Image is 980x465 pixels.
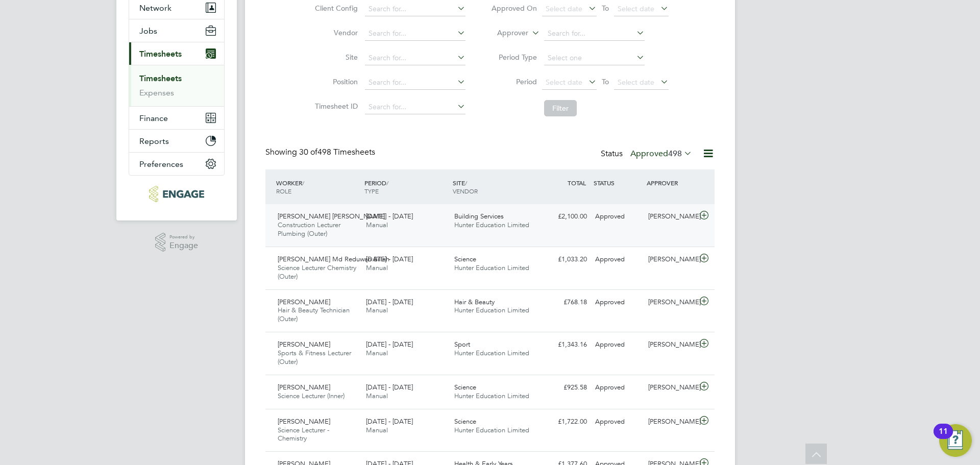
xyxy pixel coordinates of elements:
[591,208,644,225] div: Approved
[544,100,577,116] button: Filter
[630,149,692,159] label: Approved
[546,78,582,87] span: Select date
[454,426,529,434] span: Hunter Education Limited
[149,186,204,202] img: huntereducation-logo-retina.png
[366,340,413,349] span: [DATE] - [DATE]
[454,221,529,229] span: Hunter Education Limited
[591,379,644,396] div: Approved
[366,255,413,263] span: [DATE] - [DATE]
[454,298,495,306] span: Hair & Beauty
[276,187,291,195] span: ROLE
[155,233,199,252] a: Powered byEngage
[644,174,697,192] div: APPROVER
[454,212,504,221] span: Building Services
[278,255,389,263] span: [PERSON_NAME] Md Reduwan Billah
[139,3,171,13] span: Network
[939,431,948,445] div: 11
[450,174,538,200] div: SITE
[312,102,358,111] label: Timesheet ID
[278,263,356,281] span: Science Lecturer Chemistry (Outer)
[278,349,351,366] span: Sports & Fitness Lecturer (Outer)
[644,413,697,430] div: [PERSON_NAME]
[312,77,358,86] label: Position
[454,391,529,400] span: Hunter Education Limited
[366,221,388,229] span: Manual
[644,294,697,311] div: [PERSON_NAME]
[278,212,385,221] span: [PERSON_NAME] [PERSON_NAME]
[365,100,465,114] input: Search for...
[491,53,537,62] label: Period Type
[362,174,450,200] div: PERIOD
[366,306,388,314] span: Manual
[129,130,224,152] button: Reports
[544,51,645,65] input: Select one
[491,77,537,86] label: Period
[668,149,682,159] span: 498
[939,424,972,457] button: Open Resource Center, 11 new notifications
[538,413,591,430] div: £1,722.00
[386,179,388,187] span: /
[366,298,413,306] span: [DATE] - [DATE]
[278,221,340,238] span: Construction Lecturer Plumbing (Outer)
[465,179,467,187] span: /
[278,340,330,349] span: [PERSON_NAME]
[546,4,582,13] span: Select date
[644,208,697,225] div: [PERSON_NAME]
[538,336,591,353] div: £1,343.16
[139,74,182,83] a: Timesheets
[278,417,330,426] span: [PERSON_NAME]
[454,349,529,357] span: Hunter Education Limited
[454,340,470,349] span: Sport
[591,251,644,268] div: Approved
[591,294,644,311] div: Approved
[139,26,157,36] span: Jobs
[591,336,644,353] div: Approved
[538,379,591,396] div: £925.58
[366,426,388,434] span: Manual
[365,76,465,90] input: Search for...
[278,306,350,323] span: Hair & Beauty Technician (Outer)
[139,49,182,59] span: Timesheets
[169,233,198,241] span: Powered by
[129,65,224,106] div: Timesheets
[454,263,529,272] span: Hunter Education Limited
[302,179,304,187] span: /
[365,2,465,16] input: Search for...
[618,78,654,87] span: Select date
[454,306,529,314] span: Hunter Education Limited
[538,208,591,225] div: £2,100.00
[454,383,476,391] span: Science
[365,27,465,41] input: Search for...
[299,147,317,157] span: 30 of
[599,75,612,88] span: To
[312,53,358,62] label: Site
[265,147,377,158] div: Showing
[312,4,358,13] label: Client Config
[644,251,697,268] div: [PERSON_NAME]
[274,174,362,200] div: WORKER
[139,159,183,169] span: Preferences
[544,27,645,41] input: Search for...
[366,391,388,400] span: Manual
[278,391,345,400] span: Science Lecturer (Inner)
[129,42,224,65] button: Timesheets
[278,383,330,391] span: [PERSON_NAME]
[139,113,168,123] span: Finance
[568,179,586,187] span: TOTAL
[591,174,644,192] div: STATUS
[491,4,537,13] label: Approved On
[169,241,198,250] span: Engage
[278,298,330,306] span: [PERSON_NAME]
[366,383,413,391] span: [DATE] - [DATE]
[591,413,644,430] div: Approved
[365,51,465,65] input: Search for...
[129,107,224,129] button: Finance
[538,251,591,268] div: £1,033.20
[538,294,591,311] div: £768.18
[366,417,413,426] span: [DATE] - [DATE]
[139,88,174,97] a: Expenses
[299,147,375,157] span: 498 Timesheets
[644,336,697,353] div: [PERSON_NAME]
[129,19,224,42] button: Jobs
[139,136,169,146] span: Reports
